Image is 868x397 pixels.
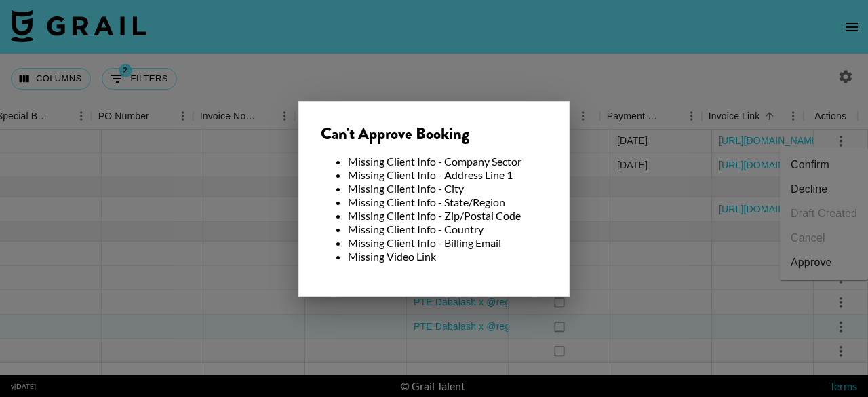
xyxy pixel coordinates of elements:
[348,223,547,236] li: Missing Client Info - Country
[348,195,547,209] li: Missing Client Info - State/Region
[348,209,547,223] li: Missing Client Info - Zip/Postal Code
[348,168,547,182] li: Missing Client Info - Address Line 1
[321,124,547,144] div: Can't Approve Booking
[348,250,547,263] li: Missing Video Link
[348,155,547,168] li: Missing Client Info - Company Sector
[348,182,547,195] li: Missing Client Info - City
[348,236,547,250] li: Missing Client Info - Billing Email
